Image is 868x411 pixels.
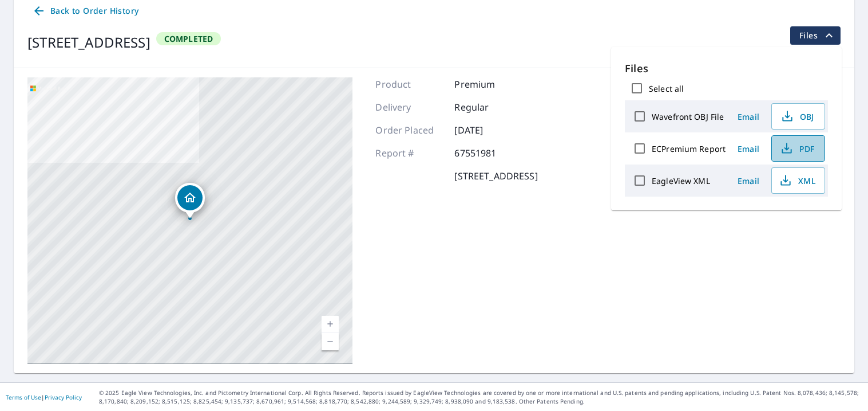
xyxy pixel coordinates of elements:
span: XML [779,174,815,187]
span: Completed [157,33,220,44]
span: Email [735,175,762,186]
button: filesDropdownBtn-67551981 [790,26,841,45]
button: PDF [771,135,825,162]
span: Back to Order History [32,4,138,18]
button: OBJ [771,103,825,130]
span: PDF [779,142,815,155]
label: Wavefront OBJ File [652,111,724,122]
span: Email [735,111,762,122]
p: Order Placed [375,123,444,137]
p: | [6,394,82,401]
div: Dropped pin, building 1, Residential property, 610 E 3350 N Ogden, UT 84414 [175,183,205,218]
p: 67551981 [454,146,523,160]
label: EagleView XML [652,175,710,186]
p: Files [625,61,828,76]
p: Report # [375,146,444,160]
a: Terms of Use [6,393,41,401]
button: Email [730,172,767,190]
a: Privacy Policy [45,393,82,401]
p: Premium [454,77,523,91]
p: [DATE] [454,123,523,137]
p: Delivery [375,100,444,114]
span: Files [799,29,836,42]
div: [STREET_ADDRESS] [27,32,150,53]
button: Email [730,140,767,158]
a: Current Level 17, Zoom In [322,316,339,333]
span: OBJ [779,109,815,123]
a: Current Level 17, Zoom Out [322,333,339,350]
button: XML [771,167,825,194]
button: Email [730,108,767,126]
p: © 2025 Eagle View Technologies, Inc. and Pictometry International Corp. All Rights Reserved. Repo... [99,389,862,406]
a: Back to Order History [27,1,143,22]
label: ECPremium Report [652,143,726,154]
span: Email [735,143,762,154]
p: Regular [454,100,523,114]
p: [STREET_ADDRESS] [454,169,537,183]
label: Select all [649,83,684,94]
p: Product [375,77,444,91]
